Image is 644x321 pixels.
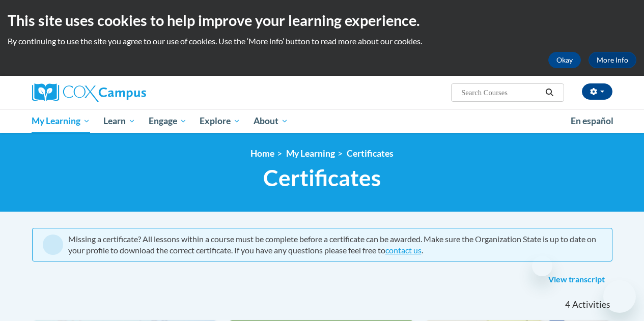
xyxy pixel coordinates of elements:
[142,109,193,133] a: Engage
[24,109,620,133] div: Main menu
[572,299,610,310] span: Activities
[32,115,90,127] span: My Learning
[250,148,274,159] a: Home
[385,245,422,255] a: contact us
[263,164,381,191] span: Certificates
[541,272,612,288] a: View transcript
[582,83,612,100] button: Account Settings
[8,10,636,31] h2: This site uses cookies to help improve your learning experience.
[32,83,146,102] img: Cox Campus
[460,86,542,99] input: Search Courses
[532,256,552,276] iframe: Close message
[247,109,295,133] a: About
[564,110,620,132] a: En español
[548,52,581,68] button: Okay
[97,109,142,133] a: Learn
[286,148,335,159] a: My Learning
[149,115,187,127] span: Engage
[254,115,288,127] span: About
[347,148,394,159] a: Certificates
[200,115,240,127] span: Explore
[603,280,636,313] iframe: Button to launch messaging window
[589,52,636,68] a: More Info
[8,36,636,47] p: By continuing to use the site you agree to our use of cookies. Use the ‘More info’ button to read...
[68,234,602,256] div: Missing a certificate? All lessons within a course must be complete before a certificate can be a...
[25,109,97,133] a: My Learning
[32,83,215,102] a: Cox Campus
[103,115,135,127] span: Learn
[565,299,570,310] span: 4
[571,115,613,126] span: En español
[193,109,247,133] a: Explore
[542,86,557,99] button: Search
